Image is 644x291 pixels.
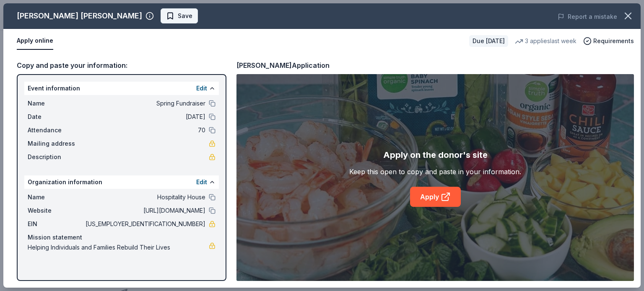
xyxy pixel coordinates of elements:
[28,219,84,229] span: EIN
[515,36,576,46] div: 3 applies last week
[469,35,508,47] div: Due [DATE]
[84,206,205,216] span: [URL][DOMAIN_NAME]
[28,98,84,108] span: Name
[28,232,216,242] div: Mission statement
[28,112,84,122] span: Date
[161,8,198,23] button: Save
[24,82,219,95] div: Event information
[196,83,207,93] button: Edit
[558,12,617,22] button: Report a mistake
[28,152,84,162] span: Description
[410,187,461,207] a: Apply
[17,60,226,71] div: Copy and paste your information:
[84,192,205,202] span: Hospitality House
[349,167,521,177] div: Keep this open to copy and paste in your information.
[583,36,634,46] button: Requirements
[84,98,205,108] span: Spring Fundraiser
[84,112,205,122] span: [DATE]
[28,206,84,216] span: Website
[178,11,192,21] span: Save
[84,125,205,135] span: 70
[28,242,209,252] span: Helping Individuals and Families Rebuild Their Lives
[17,32,53,50] button: Apply online
[28,192,84,202] span: Name
[28,125,84,135] span: Attendance
[236,60,330,71] div: [PERSON_NAME] Application
[383,148,488,162] div: Apply on the donor's site
[84,219,205,229] span: [US_EMPLOYER_IDENTIFICATION_NUMBER]
[28,139,84,149] span: Mailing address
[17,9,142,23] div: [PERSON_NAME] [PERSON_NAME]
[24,175,219,189] div: Organization information
[196,177,207,187] button: Edit
[593,36,634,46] span: Requirements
